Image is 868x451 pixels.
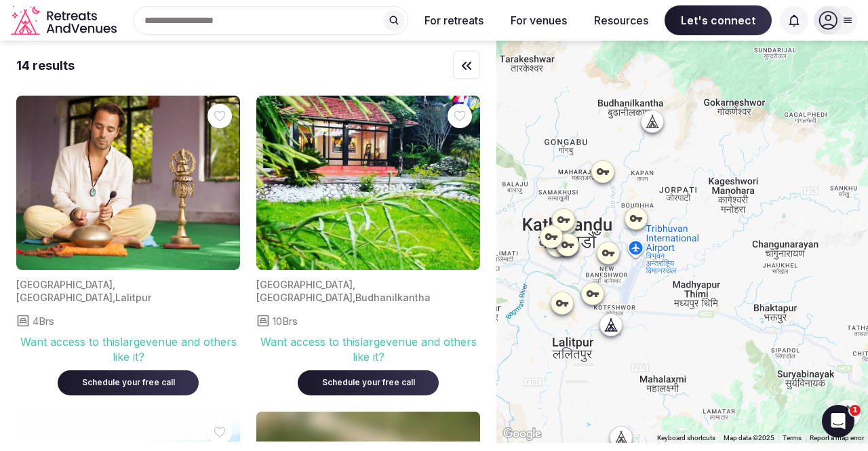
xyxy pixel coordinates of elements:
[355,292,431,303] span: Budhanilkantha
[58,374,199,388] a: Schedule your free call
[16,57,75,74] div: 14 results
[74,377,182,389] div: Schedule your free call
[665,5,772,35] span: Let's connect
[583,5,659,35] button: Resources
[500,5,578,35] button: For venues
[822,405,854,437] iframe: Intercom live chat
[256,292,353,303] span: [GEOGRAPHIC_DATA]
[298,374,439,388] a: Schedule your free call
[256,96,480,270] img: Featured image for venue
[11,5,119,36] a: Visit the homepage
[33,314,54,328] span: 4 Brs
[16,334,240,365] div: Want access to this large venue and others like it?
[353,292,355,303] span: ,
[256,334,480,365] div: Want access to this large venue and others like it?
[724,434,774,442] span: Map data ©2025
[834,399,861,427] button: Map camera controls
[353,279,355,290] span: ,
[16,279,113,290] span: [GEOGRAPHIC_DATA]
[500,425,545,443] a: Open this area in Google Maps (opens a new window)
[850,405,861,416] span: 1
[273,314,298,328] span: 10 Brs
[810,434,864,442] a: Report a map error
[11,5,119,36] svg: Retreats and Venues company logo
[113,292,115,303] span: ,
[256,279,353,290] span: [GEOGRAPHIC_DATA]
[783,434,802,442] a: Terms (opens in new tab)
[16,96,240,270] img: Featured image for venue
[414,5,494,35] button: For retreats
[500,425,545,443] img: Google
[16,292,113,303] span: [GEOGRAPHIC_DATA]
[113,279,115,290] span: ,
[115,292,151,303] span: Lalitpur
[314,377,422,389] div: Schedule your free call
[657,433,715,443] button: Keyboard shortcuts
